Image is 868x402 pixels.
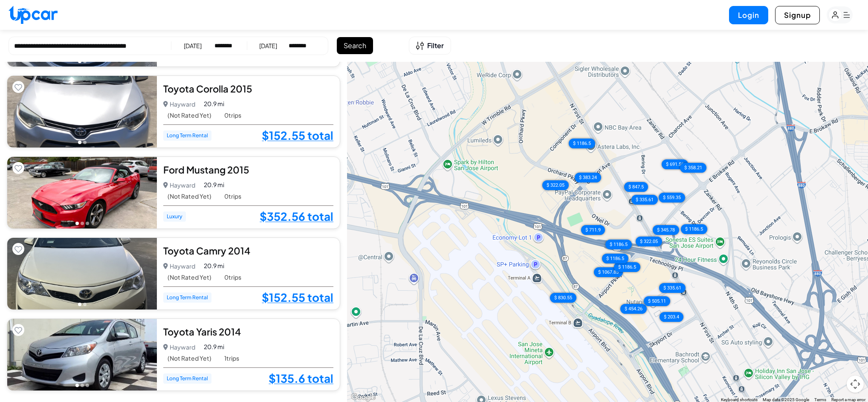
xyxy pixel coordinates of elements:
[75,222,79,225] button: Go to photo 1
[847,376,864,393] button: Map camera controls
[163,163,333,176] div: Ford Mustang 2015
[9,6,58,24] img: Upcar Logo
[81,384,84,387] button: Go to photo 2
[269,373,333,384] a: $135.6 total
[78,141,81,144] button: Go to photo 1
[75,384,79,387] button: Go to photo 1
[224,112,241,119] span: 0 trips
[163,244,333,257] div: Toyota Camry 2014
[204,99,224,108] span: 20.9 mi
[7,76,157,147] img: Car Image
[660,283,686,293] div: $ 335.61
[168,193,211,200] span: (Not Rated Yet)
[163,130,211,141] span: Long Term Rental
[681,224,707,234] div: $ 1186.5
[337,37,373,54] button: Search
[632,195,658,205] div: $ 335.61
[163,179,195,191] p: Hayward
[184,41,202,50] div: [DATE]
[644,296,670,306] div: $ 505.11
[594,267,623,277] div: $ 1067.85
[204,261,224,270] span: 20.9 mi
[602,253,628,263] div: $ 1186.5
[83,303,87,306] button: Go to photo 2
[662,159,688,169] div: $ 691.56
[12,324,24,336] button: Add to favorites
[224,274,241,281] span: 0 trips
[262,292,333,303] a: $152.55 total
[163,341,195,353] p: Hayward
[814,397,826,402] a: Terms (opens in new tab)
[168,355,211,362] span: (Not Rated Yet)
[680,163,706,173] div: $ 358.21
[660,312,684,321] div: $ 203.4
[7,238,157,309] img: Car Image
[81,222,84,225] button: Go to photo 2
[427,40,444,51] span: Filter
[569,139,595,148] div: $ 1186.5
[606,240,632,249] div: $ 1186.5
[260,211,333,222] a: $352.56 total
[168,274,211,281] span: (Not Rated Yet)
[7,319,157,390] img: Car Image
[204,342,224,351] span: 20.9 mi
[653,225,679,235] div: $ 345.78
[12,81,24,93] button: Add to favorites
[224,355,239,362] span: 1 trips
[542,180,569,190] div: $ 322.05
[262,130,333,141] a: $152.55 total
[12,162,24,174] button: Add to favorites
[575,173,601,182] div: $ 383.24
[614,262,640,272] div: $ 1186.5
[659,192,685,202] div: $ 559.35
[163,325,333,338] div: Toyota Yaris 2014
[409,37,451,55] button: Open filters
[636,237,662,246] div: $ 322.05
[163,260,195,272] p: Hayward
[163,211,186,222] span: Luxury
[163,373,211,384] span: Long Term Rental
[83,141,87,144] button: Go to photo 2
[163,98,195,110] p: Hayward
[224,193,241,200] span: 0 trips
[620,304,647,313] div: $ 454.26
[86,222,89,225] button: Go to photo 3
[7,157,157,228] img: Car Image
[582,225,605,234] div: $ 711.9
[550,292,576,302] div: $ 830.55
[204,180,224,189] span: 20.9 mi
[259,41,277,50] div: [DATE]
[775,6,820,24] button: Signup
[86,384,89,387] button: Go to photo 3
[163,82,333,95] div: Toyota Corolla 2015
[625,182,648,192] div: $ 847.5
[163,292,211,303] span: Long Term Rental
[12,243,24,255] button: Add to favorites
[763,397,809,402] span: Map data ©2025 Google
[729,6,768,24] button: Login
[168,112,211,119] span: (Not Rated Yet)
[78,303,81,306] button: Go to photo 1
[831,397,865,402] a: Report a map error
